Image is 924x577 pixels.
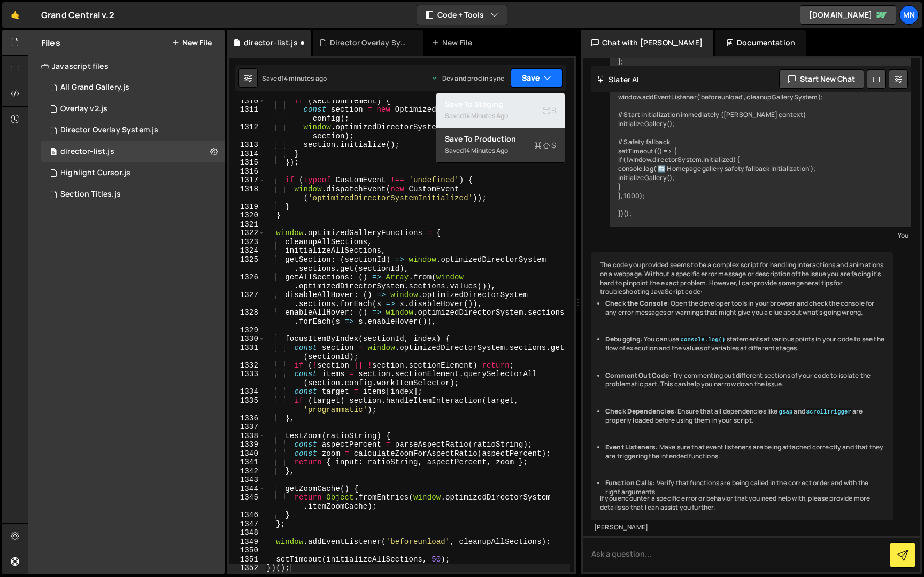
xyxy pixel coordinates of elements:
li: : You can use statements at various points in your code to see the flow of execution and the valu... [605,335,884,353]
div: New File [432,37,476,48]
div: 1325 [229,255,265,273]
div: Section Titles.js [60,190,121,199]
div: 1321 [229,220,265,229]
div: 1317 [229,176,265,185]
div: 1341 [229,458,265,467]
li: : Verify that functions are being called in the correct order and with the right arguments. [605,479,884,497]
div: 1346 [229,511,265,520]
div: 1348 [229,528,265,537]
div: 1335 [229,396,265,414]
strong: Function Calls [605,478,653,487]
div: 14 minutes ago [281,74,327,83]
strong: Check the Console [605,299,667,308]
span: S [543,105,556,116]
strong: Event Listeners [605,442,656,451]
div: Save to Staging [445,99,556,110]
button: New File [172,38,212,47]
a: MN [899,5,919,25]
div: 1347 [229,520,265,529]
div: Director Overlay System.js [60,126,158,135]
div: 1328 [229,308,265,326]
div: 1326 [229,273,265,291]
button: Save to ProductionS Saved14 minutes ago [436,128,565,163]
div: 1310 [229,97,265,106]
div: 1324 [229,246,265,255]
div: 1323 [229,238,265,247]
div: Saved [445,144,556,157]
strong: Check Dependencies [605,407,674,416]
div: 1320 [229,211,265,220]
div: 1315 [229,158,265,167]
div: Dev and prod in sync [432,74,504,83]
div: 1339 [229,440,265,449]
div: Javascript files [28,56,225,77]
code: console.log() [680,336,727,344]
div: 15298/42891.js [41,120,225,141]
button: Save to StagingS Saved14 minutes ago [436,93,565,128]
div: 1332 [229,361,265,370]
div: 1312 [229,123,265,141]
div: 1327 [229,291,265,308]
div: Director Overlay System.js [330,37,410,48]
div: Saved [445,110,556,122]
div: 1333 [229,370,265,387]
div: 1340 [229,449,265,458]
div: 1311 [229,105,265,123]
div: 1350 [229,546,265,555]
div: 14 minutes ago [464,111,508,120]
div: 1344 [229,485,265,494]
div: Chat with [PERSON_NAME] [581,30,713,56]
span: 0 [50,149,57,157]
a: 🤙 [2,2,28,28]
div: 15298/40379.js [41,141,225,162]
li: : Try commenting out different sections of your code to isolate the problematic part. This can he... [605,371,884,389]
div: 1336 [229,414,265,423]
div: [PERSON_NAME] [594,523,890,532]
span: S [534,140,556,151]
div: Grand Central v.2 [41,9,114,21]
div: director-list.js [60,147,114,157]
div: Saved [262,74,327,83]
div: 1343 [229,475,265,485]
div: 1313 [229,141,265,150]
div: 1330 [229,334,265,344]
button: Start new chat [779,69,864,89]
div: 1334 [229,387,265,396]
code: gsap [778,408,794,416]
div: You [612,230,908,241]
strong: Debugging [605,334,640,344]
div: 1349 [229,537,265,547]
div: 1316 [229,167,265,176]
div: 15298/43117.js [41,162,225,184]
div: 15298/45944.js [41,98,225,120]
a: [DOMAIN_NAME] [800,5,896,25]
div: The code you provided seems to be a complex script for handling interactions and animations on a ... [591,252,893,520]
div: 1338 [229,432,265,441]
div: Save to Production [445,134,556,144]
div: 15298/40223.js [41,184,225,205]
li: : Ensure that all dependencies like and are properly loaded before using them in your script. [605,407,884,425]
code: ScrollTrigger [805,408,852,416]
div: 1352 [229,564,265,573]
div: 1337 [229,423,265,432]
li: : Make sure that event listeners are being attached correctly and that they are triggering the in... [605,443,884,461]
div: 1318 [229,185,265,202]
div: 1322 [229,229,265,238]
div: 15298/43578.js [41,77,225,98]
div: Documentation [715,30,806,56]
li: : Open the developer tools in your browser and check the console for any error messages or warnin... [605,299,884,317]
strong: Comment Out Code [605,371,669,380]
h2: Files [41,37,60,49]
div: 14 minutes ago [464,146,508,155]
div: 1329 [229,326,265,335]
div: 1331 [229,344,265,361]
h2: Slater AI [597,74,640,84]
div: 1314 [229,150,265,159]
div: Overlay v2.js [60,104,107,114]
div: All Grand Gallery.js [60,83,129,92]
div: 1351 [229,555,265,564]
button: Save [511,68,563,88]
div: 1345 [229,493,265,511]
div: 1319 [229,202,265,212]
